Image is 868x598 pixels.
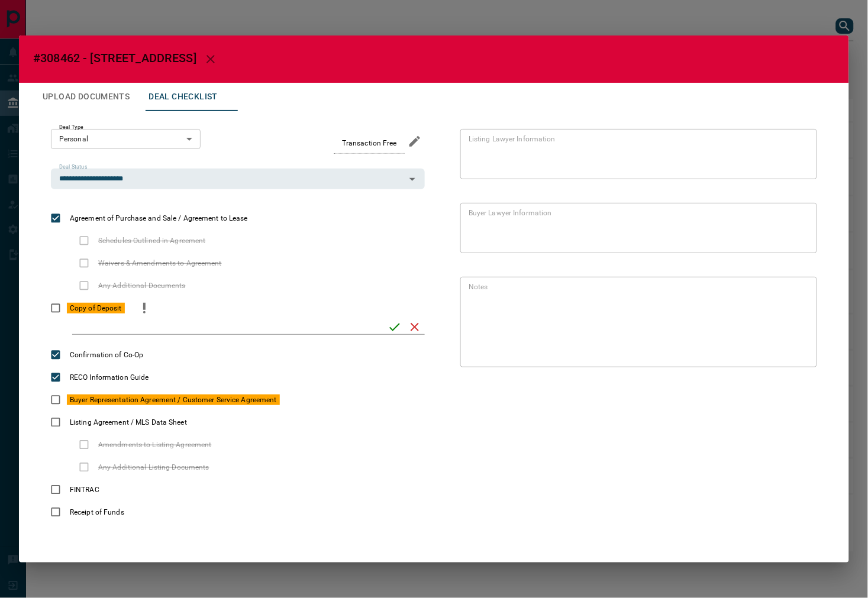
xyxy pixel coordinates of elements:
button: Upload Documents [33,83,139,111]
span: Confirmation of Co-Op [67,350,146,360]
span: Waivers & Amendments to Agreement [95,258,225,269]
span: Amendments to Listing Agreement [95,439,215,450]
div: Personal [51,129,201,149]
label: Deal Status [59,163,87,171]
span: Agreement of Purchase and Sale / Agreement to Lease [67,213,251,224]
span: Listing Agreement / MLS Data Sheet [67,417,190,428]
span: Any Additional Listing Documents [95,462,212,473]
textarea: text field [469,208,804,248]
textarea: text field [469,282,804,363]
input: checklist input [72,319,380,335]
button: Deal Checklist [139,83,227,111]
span: Buyer Representation Agreement / Customer Service Agreement [67,395,280,405]
button: Open [404,171,421,188]
span: FINTRAC [67,484,102,495]
span: Any Additional Documents [95,280,189,291]
span: Receipt of Funds [67,507,127,518]
button: cancel [405,317,425,337]
label: Deal Type [59,124,83,131]
span: Schedules Outlined in Agreement [95,235,209,246]
textarea: text field [469,134,804,174]
span: Copy of Deposit [67,303,125,313]
span: #308462 - [STREET_ADDRESS] [33,51,196,65]
button: edit [405,131,425,151]
span: RECO Information Guide [67,372,151,383]
button: save [385,317,405,337]
button: priority [134,297,154,319]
